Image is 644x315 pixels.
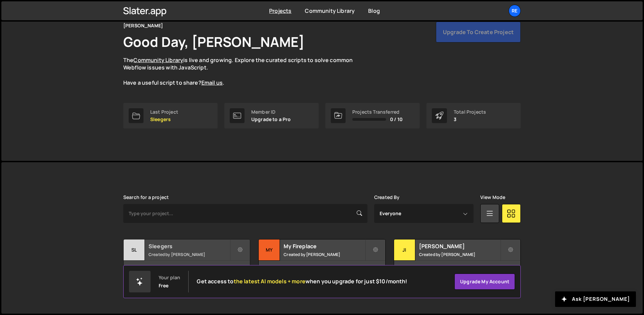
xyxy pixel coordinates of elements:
[123,22,163,30] div: [PERSON_NAME]
[269,7,291,15] a: Projects
[394,239,415,261] div: Ji
[201,79,223,86] a: Email us
[454,274,515,290] a: Upgrade my account
[284,242,365,250] h2: My Fireplace
[159,275,180,280] div: Your plan
[509,5,521,17] a: Re
[419,242,500,250] h2: [PERSON_NAME]
[374,195,400,200] label: Created By
[123,204,367,223] input: Type your project...
[150,109,178,115] div: Last Project
[305,7,355,15] a: Community Library
[124,239,145,261] div: Sl
[259,261,385,281] div: 17 pages, last updated by [PERSON_NAME] about [DATE]
[454,117,486,122] p: 3
[123,103,218,128] a: Last Project Sleegers
[390,117,402,122] span: 0 / 10
[197,278,407,285] h2: Get access to when you upgrade for just $10/month!
[259,239,280,261] div: My
[149,242,230,250] h2: Sleegers
[394,261,520,281] div: 3 pages, last updated by [PERSON_NAME] [DATE]
[124,261,250,281] div: 7 pages, last updated by [PERSON_NAME] [DATE]
[123,195,169,200] label: Search for a project
[150,117,178,122] p: Sleegers
[454,109,486,115] div: Total Projects
[284,252,365,257] small: Created by [PERSON_NAME]
[251,109,291,115] div: Member ID
[149,252,230,257] small: Created by [PERSON_NAME]
[368,7,380,15] a: Blog
[258,239,385,281] a: My My Fireplace Created by [PERSON_NAME] 17 pages, last updated by [PERSON_NAME] about [DATE]
[394,239,521,281] a: Ji [PERSON_NAME] Created by [PERSON_NAME] 3 pages, last updated by [PERSON_NAME] [DATE]
[419,252,500,257] small: Created by [PERSON_NAME]
[123,56,366,87] p: The is live and growing. Explore the curated scripts to solve common Webflow issues with JavaScri...
[251,117,291,122] p: Upgrade to a Pro
[159,283,169,288] div: Free
[123,32,304,51] h1: Good Day, [PERSON_NAME]
[480,195,505,200] label: View Mode
[123,239,250,281] a: Sl Sleegers Created by [PERSON_NAME] 7 pages, last updated by [PERSON_NAME] [DATE]
[555,291,636,307] button: Ask [PERSON_NAME]
[352,109,402,115] div: Projects Transferred
[133,56,183,64] a: Community Library
[234,278,305,285] span: the latest AI models + more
